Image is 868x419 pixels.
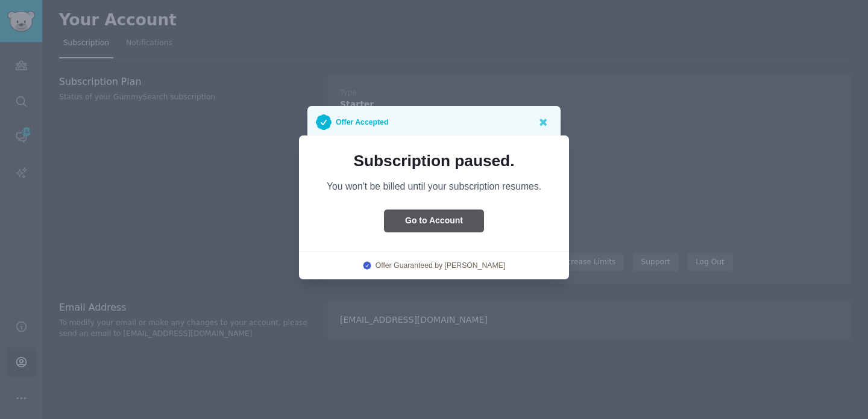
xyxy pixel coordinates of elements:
[316,180,552,193] p: You won't be billed until your subscription resumes.
[376,261,506,272] a: Offer Guaranteed by [PERSON_NAME]
[384,209,484,233] button: Go to Account
[363,261,371,270] img: logo
[336,114,388,130] p: Offer Accepted
[316,152,552,169] p: Subscription paused.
